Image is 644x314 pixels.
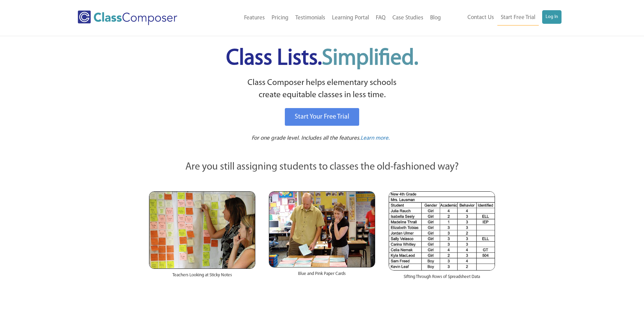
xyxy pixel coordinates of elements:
a: Features [241,11,268,25]
img: Blue and Pink Paper Cards [269,191,375,267]
nav: Header Menu [444,10,562,25]
span: Simplified. [322,48,418,70]
nav: Header Menu [205,11,444,25]
a: Testimonials [292,11,329,25]
a: Contact Us [464,10,497,25]
span: Class Lists. [226,48,418,70]
a: Pricing [268,11,292,25]
a: FAQ [372,11,389,25]
img: Teachers Looking at Sticky Notes [149,191,255,269]
div: Blue and Pink Paper Cards [269,267,375,284]
a: Learning Portal [329,11,372,25]
div: Sifting Through Rows of Spreadsheet Data [389,271,495,287]
div: Teachers Looking at Sticky Notes [149,269,255,285]
span: Learn more. [361,135,390,141]
a: Case Studies [389,11,427,25]
a: Start Your Free Trial [285,108,359,126]
a: Blog [427,11,444,25]
img: Class Composer [78,11,177,25]
a: Start Free Trial [497,10,539,25]
img: Spreadsheets [389,191,495,271]
span: For one grade level. Includes all the features. [252,135,361,141]
span: Start Your Free Trial [295,114,349,120]
p: Are you still assigning students to classes the old-fashioned way? [149,160,495,175]
a: Learn more. [361,134,390,143]
p: Class Composer helps elementary schools create equitable classes in less time. [148,77,496,102]
a: Log In [542,10,562,24]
